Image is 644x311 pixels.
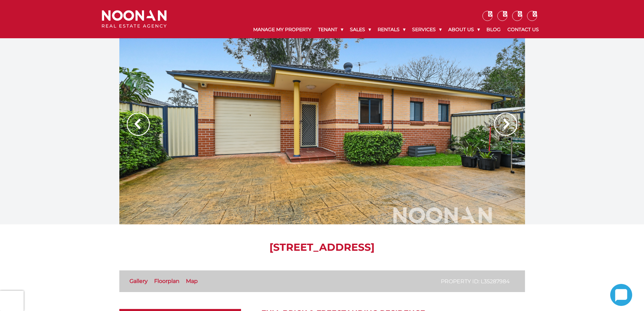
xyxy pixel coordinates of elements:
[102,10,167,28] img: Noonan Real Estate Agency
[409,21,445,38] a: Services
[347,21,374,38] a: Sales
[154,278,180,284] a: Floorplan
[186,278,198,284] a: Map
[127,113,150,136] img: Arrow slider
[374,21,409,38] a: Rentals
[483,21,504,38] a: Blog
[119,241,525,253] h1: [STREET_ADDRESS]
[445,21,483,38] a: About Us
[129,278,148,284] a: Gallery
[504,21,542,38] a: Contact Us
[315,21,347,38] a: Tenant
[494,113,517,136] img: Arrow slider
[441,277,510,286] p: Property ID: L35287984
[250,21,315,38] a: Manage My Property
